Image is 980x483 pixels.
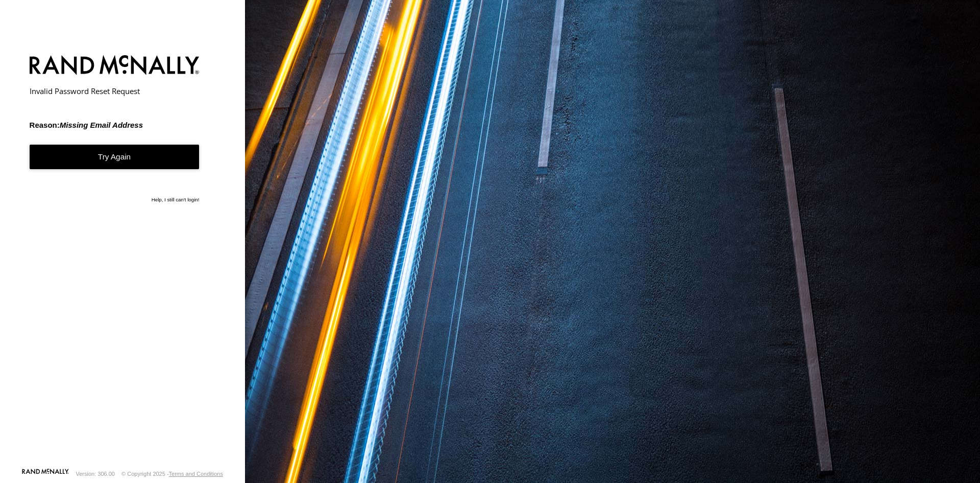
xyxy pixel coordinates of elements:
[60,121,143,129] em: Missing Email Address
[30,53,200,79] img: Rand McNally
[22,469,69,479] a: Visit our Website
[152,197,200,204] a: Help, I still can't login!
[121,471,223,477] div: © Copyright 2025 -
[169,471,223,477] a: Terms and Conditions
[30,86,200,96] h2: Invalid Password Reset Request
[30,145,200,170] a: Try Again
[76,471,115,477] div: Version: 306.00
[30,121,200,129] h3: Reason:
